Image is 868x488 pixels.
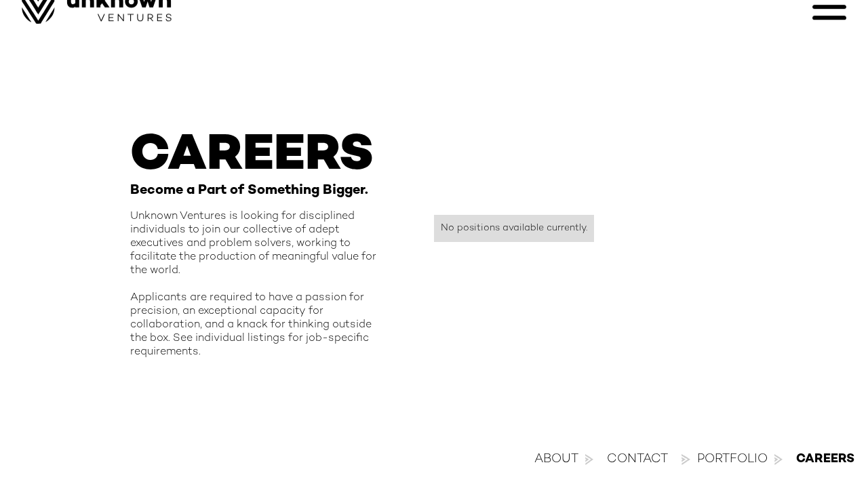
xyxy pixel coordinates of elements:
img: An image of a white arrow. [585,454,593,464]
div: Portfolio [697,451,768,468]
a: Careers [796,451,854,468]
img: An image of a white arrow. [682,454,690,464]
a: about [534,451,593,468]
a: Portfolio [697,451,783,468]
strong: Become a Part of Something Bigger. [130,184,368,198]
a: contact [607,451,668,468]
div: No positions available currently. [441,222,587,235]
img: An image of a white arrow. [774,454,783,464]
div: Unknown Ventures is looking for disciplined individuals to join our collective of adept executive... [130,210,387,359]
h1: careers [130,131,387,182]
div: about [534,451,578,468]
